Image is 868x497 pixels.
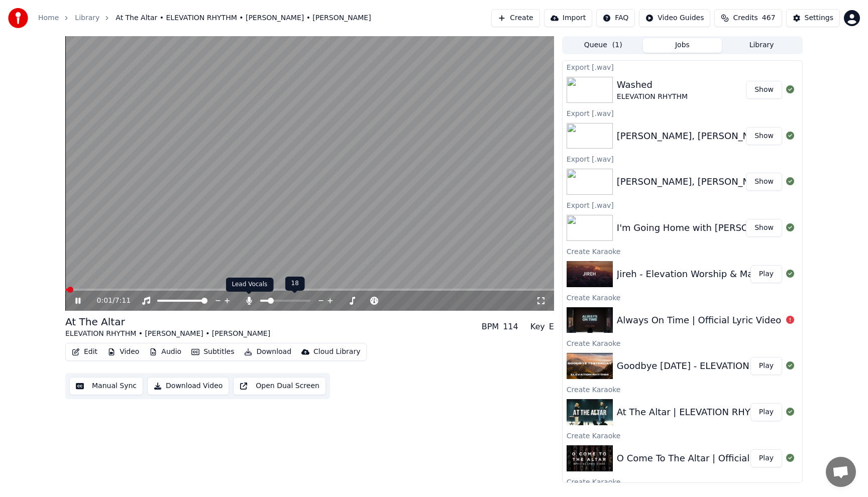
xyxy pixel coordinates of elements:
div: Open chat [826,457,856,487]
div: Create Karaoke [563,245,802,257]
div: Export [.wav] [563,153,802,165]
div: Export [.wav] [563,199,802,211]
div: E [549,321,554,333]
button: Play [750,403,782,421]
div: Jireh - Elevation Worship & Maverick City [617,267,801,281]
span: Credits [733,13,757,23]
button: Play [750,449,782,467]
div: Goodbye [DATE] - ELEVATION RHYTHM [617,359,791,373]
div: Washed [617,78,688,92]
button: Download Video [147,377,229,395]
div: Key [530,321,545,333]
div: I'm Going Home with [PERSON_NAME] [617,221,790,235]
div: Lead Vocals [226,278,274,292]
button: Credits467 [714,9,782,27]
button: Video Guides [639,9,710,27]
div: Create Karaoke [563,429,802,441]
div: Export [.wav] [563,107,802,119]
button: Show [746,219,782,237]
div: Create Karaoke [563,291,802,303]
span: 0:01 [97,296,113,306]
button: Subtitles [187,345,238,359]
span: 7:11 [115,296,131,306]
img: youka [8,8,28,28]
span: 467 [762,13,776,23]
button: Manual Sync [69,377,143,395]
div: BPM [482,321,499,333]
button: Create [491,9,540,27]
div: Cloud Library [313,347,360,357]
a: Home [38,13,59,23]
div: / [97,296,121,306]
div: ELEVATION RHYTHM [617,92,688,102]
button: Show [746,127,782,145]
button: Import [544,9,592,27]
button: Open Dual Screen [233,377,326,395]
button: Play [750,265,782,283]
div: Create Karaoke [563,383,802,395]
div: ELEVATION RHYTHM • [PERSON_NAME] • [PERSON_NAME] [65,329,270,339]
button: Play [750,357,782,375]
button: Show [746,173,782,191]
button: Edit [68,345,101,359]
div: Export [.wav] [563,61,802,73]
div: At The Altar [65,315,270,329]
button: Jobs [643,38,722,53]
button: Settings [786,9,840,27]
button: Download [240,345,295,359]
nav: breadcrumb [38,13,371,23]
span: At The Altar • ELEVATION RHYTHM • [PERSON_NAME] • [PERSON_NAME] [116,13,371,23]
button: Video [103,345,143,359]
button: Show [746,81,782,99]
button: Queue [564,38,643,53]
span: ( 1 ) [612,40,622,50]
div: Settings [805,13,833,23]
button: Audio [145,345,185,359]
div: 114 [503,321,518,333]
a: Library [75,13,99,23]
div: Create Karaoke [563,337,802,349]
button: FAQ [596,9,635,27]
div: 18 [285,277,305,291]
button: Library [722,38,801,53]
div: Create Karaoke [563,475,802,487]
